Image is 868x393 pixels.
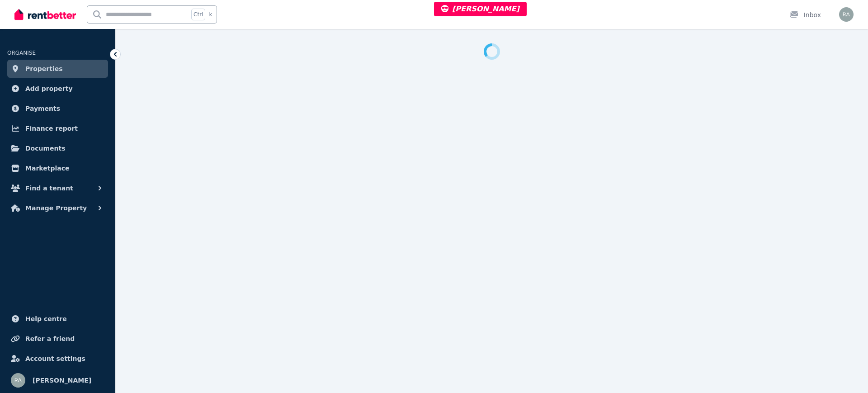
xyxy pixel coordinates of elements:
[7,159,108,177] a: Marketplace
[789,10,821,19] div: Inbox
[25,183,73,194] span: Find a tenant
[7,310,108,328] a: Help centre
[441,5,519,13] span: [PERSON_NAME]
[7,60,108,78] a: Properties
[839,7,854,22] img: Rochelle Alvarez
[25,83,73,94] span: Add property
[191,9,205,20] span: Ctrl
[33,375,91,386] span: [PERSON_NAME]
[25,143,66,154] span: Documents
[7,179,108,197] button: Find a tenant
[11,373,25,388] img: Rochelle Alvarez
[25,333,75,344] span: Refer a friend
[7,139,108,157] a: Documents
[7,199,108,217] button: Manage Property
[7,50,36,56] span: ORGANISE
[209,11,212,18] span: k
[7,99,108,118] a: Payments
[25,353,85,364] span: Account settings
[7,350,108,368] a: Account settings
[25,313,67,324] span: Help centre
[7,119,108,137] a: Finance report
[25,103,60,114] span: Payments
[25,163,69,174] span: Marketplace
[14,8,76,21] img: RentBetter
[25,63,63,74] span: Properties
[25,123,78,134] span: Finance report
[7,330,108,348] a: Refer a friend
[25,203,87,213] span: Manage Property
[7,80,108,98] a: Add property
